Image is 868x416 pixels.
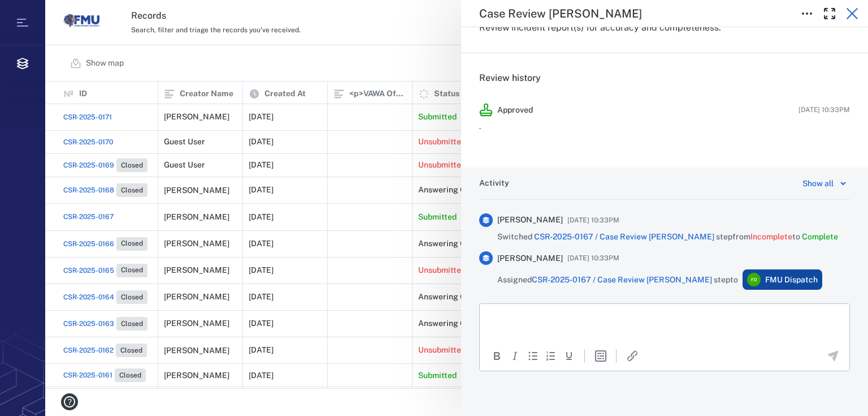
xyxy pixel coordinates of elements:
[802,177,834,190] div: Show all
[497,231,838,243] span: Switched step from to
[796,2,818,25] button: Toggle to Edit Boxes
[479,71,850,85] h6: Review history
[479,121,850,132] p: .
[798,105,850,115] span: [DATE] 10:33PM
[490,349,504,363] button: Bold
[479,7,642,21] h5: Case Review [PERSON_NAME]
[497,105,533,116] p: Approved
[534,232,714,241] a: CSR-2025-0167 / Case Review [PERSON_NAME]
[479,21,850,35] p: Review incident report(s) for accuracy and completeness.
[480,304,849,340] iframe: Rich Text Area
[497,253,563,264] span: [PERSON_NAME]
[594,349,607,363] button: Insert template
[747,273,761,286] div: F D
[479,178,509,189] h6: Activity
[818,2,841,25] button: Toggle Fullscreen
[567,213,619,227] span: [DATE] 10:33PM
[544,349,558,363] div: Numbered list
[765,275,818,286] span: FMU Dispatch
[25,8,49,18] span: Help
[526,349,540,363] div: Bullet list
[470,94,859,149] div: Approved[DATE] 10:33PM.
[802,232,838,241] span: Complete
[826,349,840,363] button: Send the comment
[497,215,563,226] span: [PERSON_NAME]
[497,275,738,286] span: Assigned step to
[750,232,792,241] span: Incomplete
[508,349,522,363] button: Italic
[532,275,712,284] a: CSR-2025-0167 / Case Review [PERSON_NAME]
[562,349,576,363] button: Underline
[626,349,639,363] button: Insert/edit link
[841,2,863,25] button: Close
[567,251,619,265] span: [DATE] 10:33PM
